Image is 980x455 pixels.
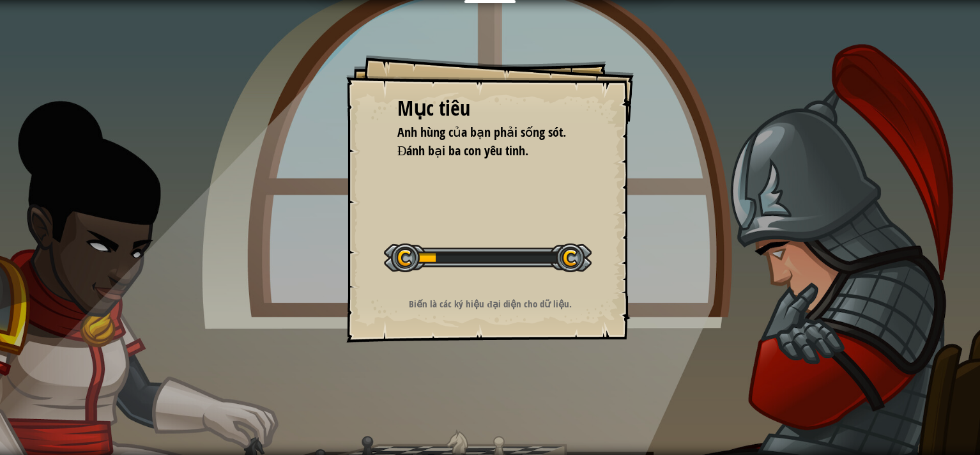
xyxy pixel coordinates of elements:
[381,142,579,160] li: Đánh bại ba con yêu tinh.
[397,142,528,159] span: Đánh bại ba con yêu tinh.
[381,123,579,142] li: Anh hùng của bạn phải sống sót.
[397,123,566,141] span: Anh hùng của bạn phải sống sót.
[397,94,583,123] div: Mục tiêu
[362,297,618,311] p: Biến là các ký hiệu đại diện cho dữ liệu.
